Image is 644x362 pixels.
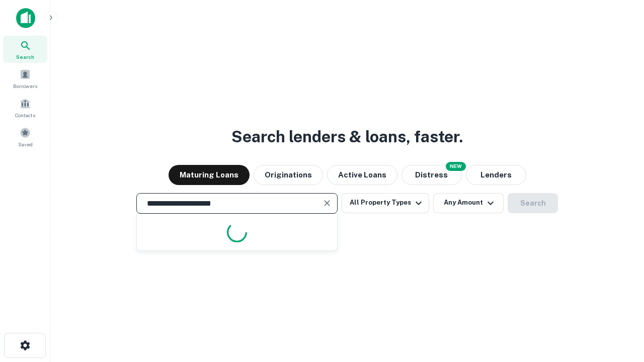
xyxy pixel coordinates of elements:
button: All Property Types [342,193,429,213]
button: Maturing Loans [169,165,250,185]
a: Saved [3,123,47,150]
button: Active Loans [327,165,397,185]
a: Borrowers [3,65,47,92]
button: Originations [254,165,323,185]
span: Contacts [15,111,35,119]
a: Search [3,36,47,63]
span: Saved [18,140,33,148]
span: Search [16,53,34,61]
button: Lenders [466,165,526,185]
h3: Search lenders & loans, faster. [231,125,463,149]
button: Clear [320,196,334,210]
div: NEW [446,162,466,171]
img: capitalize-icon.png [16,8,35,28]
button: Search distressed loans with lien and other non-mortgage details. [401,165,462,185]
button: Any Amount [433,193,504,213]
span: Borrowers [13,82,37,90]
iframe: Chat Widget [594,282,644,330]
a: Contacts [3,94,47,121]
